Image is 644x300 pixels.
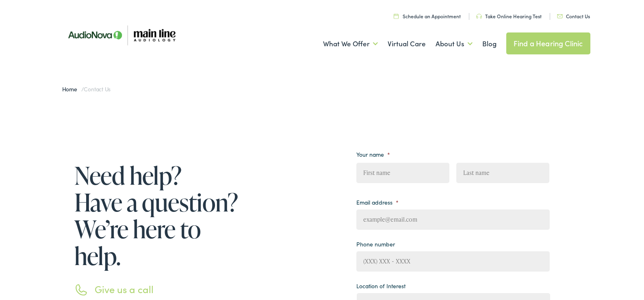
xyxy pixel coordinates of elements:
[62,85,81,93] a: Home
[356,199,399,206] label: Email address
[356,282,405,289] label: Location of Interest
[323,29,378,59] a: What We Offer
[394,13,461,19] a: Schedule an Appointment
[356,151,390,158] label: Your name
[557,14,563,18] img: utility icon
[356,240,395,248] label: Phone number
[557,13,590,19] a: Contact Us
[356,163,449,183] input: First name
[476,14,482,19] img: utility icon
[356,251,550,272] input: (XXX) XXX - XXXX
[388,29,426,59] a: Virtual Care
[482,29,497,59] a: Blog
[436,29,473,59] a: About Us
[506,32,590,54] a: Find a Hearing Clinic
[394,13,399,19] img: utility icon
[476,13,542,19] a: Take Online Hearing Test
[74,162,241,269] h1: Need help? Have a question? We’re here to help.
[62,85,111,93] span: /
[84,85,111,93] span: Contact Us
[456,163,549,183] input: Last name
[95,283,241,295] h3: Give us a call
[356,209,550,230] input: example@email.com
